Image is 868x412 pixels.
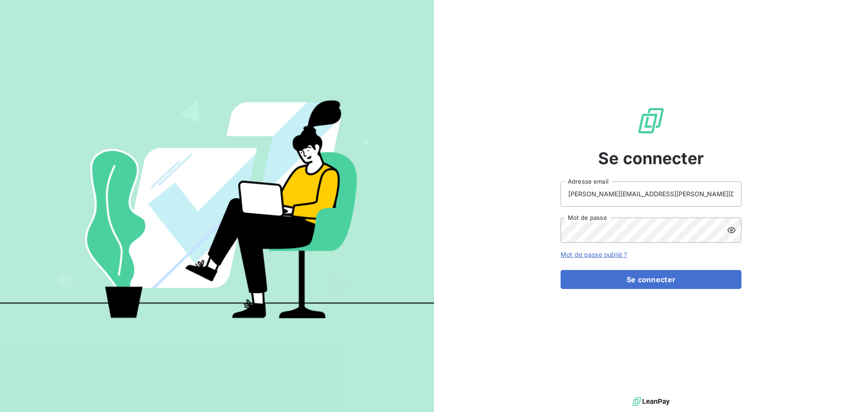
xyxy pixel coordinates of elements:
[561,181,741,207] input: placeholder
[632,395,670,408] img: logo
[637,106,665,135] img: Logo LeanPay
[561,251,627,258] a: Mot de passe oublié ?
[598,146,704,170] span: Se connecter
[561,270,741,289] button: Se connecter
